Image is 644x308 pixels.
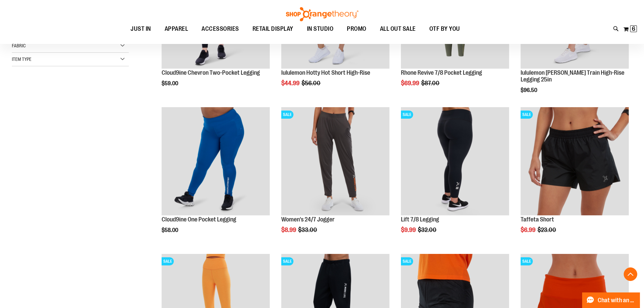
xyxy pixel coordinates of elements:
[162,227,179,233] span: $58.00
[401,216,439,223] a: Lift 7/8 Legging
[298,227,318,233] span: $33.00
[12,56,31,62] span: Item Type
[253,21,293,37] span: RETAIL DISPLAY
[380,21,416,37] span: ALL OUT SALE
[521,257,533,265] span: SALE
[278,104,393,251] div: product
[429,21,460,37] span: OTF BY YOU
[418,227,437,233] span: $32.00
[521,87,538,93] span: $96.50
[421,80,440,87] span: $87.00
[281,80,301,87] span: $44.99
[521,111,533,119] span: SALE
[517,104,632,251] div: product
[281,227,297,233] span: $8.99
[281,216,335,223] a: Women's 24/7 Jogger
[401,80,420,87] span: $69.99
[281,107,389,215] img: Product image for 24/7 Jogger
[347,21,366,37] span: PROMO
[281,257,293,265] span: SALE
[521,69,624,83] a: lululemon [PERSON_NAME] Train High-Rise Legging 25in
[285,7,359,21] img: Shop Orangetheory
[162,216,236,223] a: Cloud9ine One Pocket Legging
[162,257,174,265] span: SALE
[401,111,413,119] span: SALE
[307,21,334,37] span: IN STUDIO
[521,227,536,233] span: $6.99
[302,80,321,87] span: $56.00
[162,107,270,216] a: Cloud9ine One Pocket Legging
[521,216,554,223] a: Taffeta Short
[162,80,179,87] span: $59.00
[158,104,273,251] div: product
[12,43,26,48] span: Fabric
[162,69,260,76] a: Cloud9ine Chevron Two-Pocket Legging
[632,25,635,32] span: 6
[598,297,636,304] span: Chat with an Expert
[162,107,270,215] img: Cloud9ine One Pocket Legging
[165,21,188,37] span: APPAREL
[624,267,637,281] button: Back To Top
[401,107,509,216] a: 2024 October Lift 7/8 LeggingSALE
[281,107,389,216] a: Product image for 24/7 JoggerSALE
[582,292,640,308] button: Chat with an Expert
[521,107,629,215] img: Main Image of Taffeta Short
[401,227,417,233] span: $9.99
[401,69,482,76] a: Rhone Revive 7/8 Pocket Legging
[281,111,293,119] span: SALE
[201,21,239,37] span: ACCESSORIES
[281,69,370,76] a: lululemon Hotty Hot Short High-Rise
[401,257,413,265] span: SALE
[398,104,512,251] div: product
[521,107,629,216] a: Main Image of Taffeta ShortSALE
[538,227,557,233] span: $23.00
[130,21,151,37] span: JUST IN
[401,107,509,215] img: 2024 October Lift 7/8 Legging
